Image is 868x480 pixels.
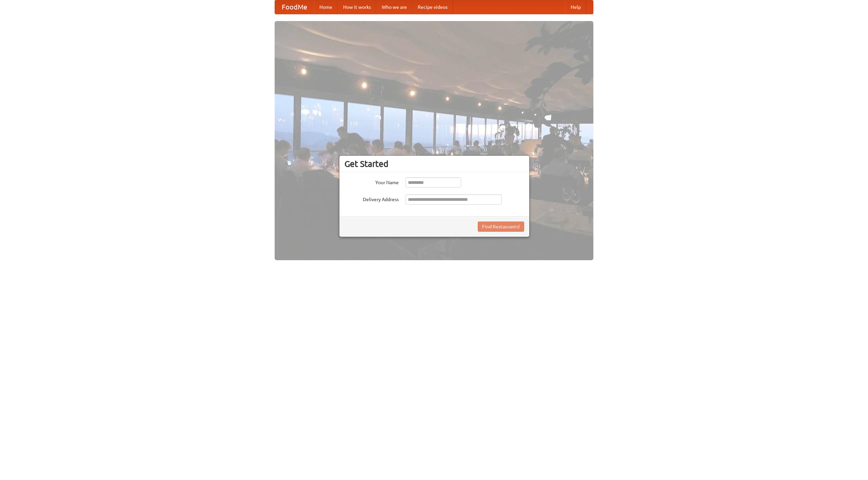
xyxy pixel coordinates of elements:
a: FoodMe [275,0,314,14]
a: Who we are [376,0,412,14]
a: Home [314,0,338,14]
a: Help [565,0,586,14]
label: Your Name [344,177,399,186]
h3: Get Started [344,159,524,169]
a: Recipe videos [412,0,453,14]
a: How it works [338,0,376,14]
label: Delivery Address [344,194,399,203]
button: Find Restaurants! [478,222,524,232]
